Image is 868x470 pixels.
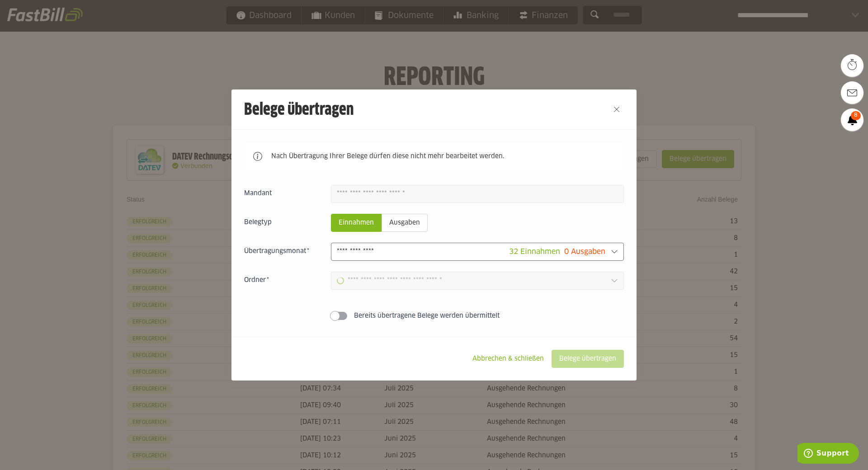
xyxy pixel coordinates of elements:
[841,108,863,131] a: 8
[382,214,428,232] sl-radio-button: Ausgaben
[244,311,624,320] sl-switch: Bereits übertragene Belege werden übermittelt
[564,248,605,255] span: 0 Ausgaben
[509,248,560,255] span: 32 Einnahmen
[331,214,382,232] sl-radio-button: Einnahmen
[797,443,859,465] iframe: Öffnet ein Widget, in dem Sie weitere Informationen finden
[851,111,861,120] span: 8
[465,350,552,368] sl-button: Abbrechen & schließen
[552,350,624,368] sl-button: Belege übertragen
